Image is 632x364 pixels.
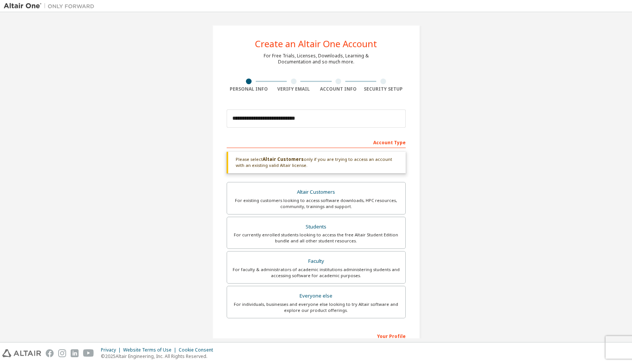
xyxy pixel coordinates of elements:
[232,301,401,313] div: For individuals, businesses and everyone else looking to try Altair software and explore our prod...
[101,353,218,359] p: © 2025 Altair Engineering, Inc. All Rights Reserved.
[264,53,369,65] div: For Free Trials, Licenses, Downloads, Learning & Documentation and so much more.
[227,330,406,342] div: Your Profile
[232,222,401,232] div: Students
[58,349,66,357] img: instagram.svg
[46,349,54,357] img: facebook.svg
[83,349,94,357] img: youtube.svg
[232,256,401,267] div: Faculty
[232,291,401,301] div: Everyone else
[101,347,123,353] div: Privacy
[232,232,401,244] div: For currently enrolled students looking to access the free Altair Student Edition bundle and all ...
[255,39,377,48] div: Create an Altair One Account
[227,86,272,92] div: Personal Info
[123,347,179,353] div: Website Terms of Use
[263,156,304,162] b: Altair Customers
[316,86,361,92] div: Account Info
[232,267,401,279] div: For faculty & administrators of academic institutions administering students and accessing softwa...
[232,187,401,197] div: Altair Customers
[4,2,98,10] img: Altair One
[227,152,406,173] div: Please select only if you are trying to access an account with an existing valid Altair license.
[71,349,79,357] img: linkedin.svg
[179,347,218,353] div: Cookie Consent
[2,349,41,357] img: altair_logo.svg
[232,197,401,210] div: For existing customers looking to access software downloads, HPC resources, community, trainings ...
[227,136,406,148] div: Account Type
[271,86,316,92] div: Verify Email
[361,86,406,92] div: Security Setup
